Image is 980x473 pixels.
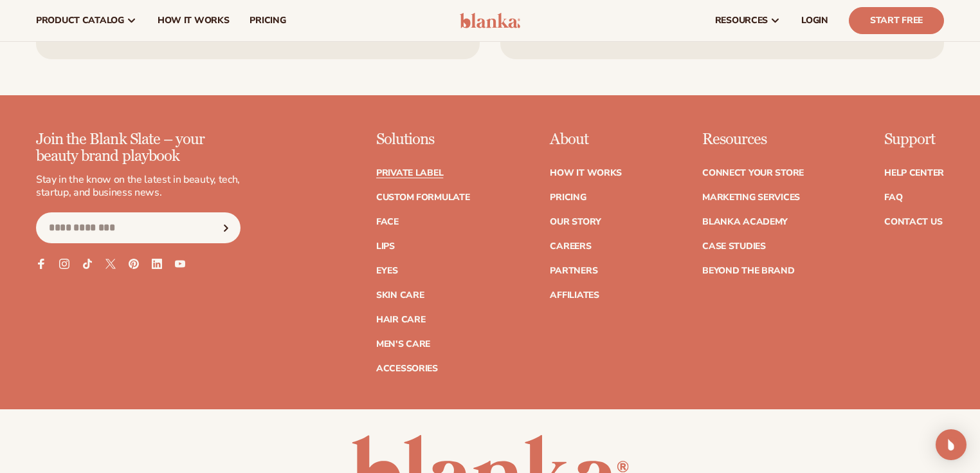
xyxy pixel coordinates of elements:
a: Eyes [376,266,398,275]
a: Private label [376,169,443,178]
div: Open Intercom Messenger [936,429,966,460]
p: About [550,131,622,148]
p: Support [884,131,944,148]
p: Resources [702,131,804,148]
a: Affiliates [550,291,599,300]
a: Connect your store [702,169,804,178]
a: Partners [550,266,597,275]
p: Join the Blank Slate – your beauty brand playbook [36,131,240,165]
span: product catalog [36,15,124,26]
a: Lips [376,242,395,251]
a: FAQ [884,193,902,202]
span: How It Works [158,15,230,26]
a: Our Story [550,218,601,227]
img: logo [460,13,521,28]
p: Solutions [376,131,470,148]
a: Face [376,218,399,227]
p: Stay in the know on the latest in beauty, tech, startup, and business news. [36,173,240,200]
a: Custom formulate [376,193,470,202]
a: Accessories [376,364,438,373]
a: Contact Us [884,218,942,227]
a: Beyond the brand [702,266,795,275]
span: resources [715,15,768,26]
a: Blanka Academy [702,218,788,227]
span: LOGIN [801,15,828,26]
a: Hair Care [376,315,425,324]
span: pricing [250,15,286,26]
button: Subscribe [212,212,240,243]
a: Help Center [884,169,944,178]
a: How It Works [550,169,622,178]
a: Skin Care [376,291,424,300]
a: Careers [550,242,591,251]
a: Men's Care [376,340,430,349]
a: Case Studies [702,242,766,251]
a: Marketing services [702,193,800,202]
a: Pricing [550,193,586,202]
a: Start Free [849,7,944,34]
